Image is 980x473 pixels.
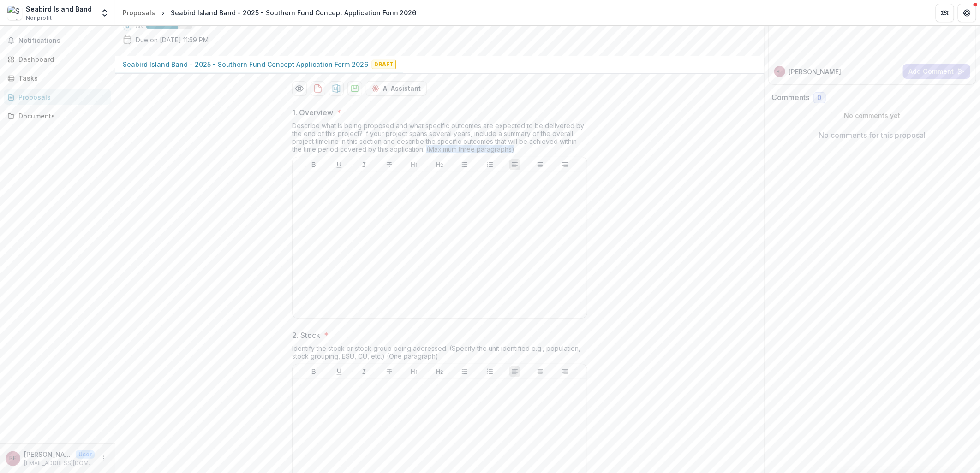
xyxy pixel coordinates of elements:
[119,6,159,19] a: Proposals
[535,159,546,170] button: Align Center
[329,81,344,96] button: download-proposal
[171,8,416,18] div: Seabird Island Band - 2025 - Southern Fund Concept Application Form 2026
[308,159,319,170] button: Bold
[409,159,420,170] button: Heading 1
[76,450,95,459] p: User
[292,81,307,96] button: Preview b39cc588-8ce0-434d-8f38-2ed0ecc1807e-0.pdf
[434,159,445,170] button: Heading 2
[292,122,587,157] div: Describe what is being proposed and what specific outcomes are expected to be delivered by the en...
[123,8,155,18] div: Proposals
[789,67,842,77] p: [PERSON_NAME]
[384,159,395,170] button: Strike
[772,93,810,102] h2: Comments
[459,159,470,170] button: Bullet List
[777,69,783,74] div: Rowan Forseth
[509,366,520,377] button: Align Left
[4,71,111,86] a: Tasks
[26,14,52,22] span: Nonprofit
[818,94,822,102] span: 0
[26,4,92,14] div: Seabird Island Band
[903,64,970,79] button: Add Comment
[347,81,362,96] button: download-proposal
[123,59,368,69] p: Seabird Island Band - 2025 - Southern Fund Concept Application Form 2026
[292,330,320,341] p: 2. Stock
[10,455,17,461] div: Rowan Forseth
[4,89,111,105] a: Proposals
[509,159,520,170] button: Align Left
[359,366,370,377] button: Italicize
[292,344,587,364] div: Identify the stock or stock group being addressed. (Specify the unit identified e.g., population,...
[18,54,104,64] div: Dashboard
[819,130,926,141] p: No comments for this proposal
[459,366,470,377] button: Bullet List
[958,4,976,22] button: Get Help
[409,366,420,377] button: Heading 1
[366,81,427,96] button: AI Assistant
[292,107,333,118] p: 1. Overview
[4,108,111,124] a: Documents
[24,459,95,467] p: [EMAIL_ADDRESS][DOMAIN_NAME]
[484,159,496,170] button: Ordered List
[7,6,22,20] img: Seabird Island Band
[18,92,104,102] div: Proposals
[560,159,571,170] button: Align Right
[311,81,325,96] button: download-proposal
[18,111,104,121] div: Documents
[4,33,111,48] button: Notifications
[4,52,111,67] a: Dashboard
[772,111,973,120] p: No comments yet
[535,366,546,377] button: Align Center
[308,366,319,377] button: Bold
[24,449,72,459] p: [PERSON_NAME]
[136,35,209,45] p: Due on [DATE] 11:59 PM
[384,366,395,377] button: Strike
[484,366,496,377] button: Ordered List
[434,366,445,377] button: Heading 2
[334,366,345,377] button: Underline
[136,24,143,30] p: 68 %
[18,37,108,45] span: Notifications
[936,4,954,22] button: Partners
[560,366,571,377] button: Align Right
[334,159,345,170] button: Underline
[98,453,109,464] button: More
[359,159,370,170] button: Italicize
[372,60,396,69] span: Draft
[119,6,420,19] nav: breadcrumb
[98,4,111,22] button: Open entity switcher
[18,73,104,83] div: Tasks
